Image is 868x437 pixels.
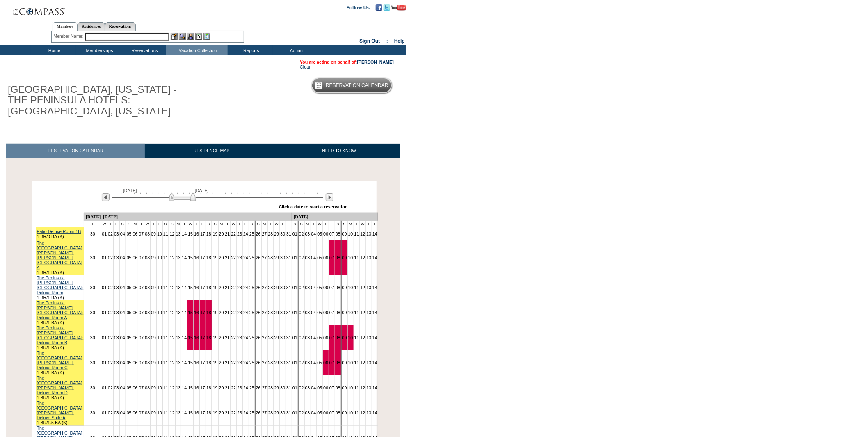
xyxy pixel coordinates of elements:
[225,231,230,236] a: 21
[391,5,406,9] a: Subscribe to our YouTube Channel
[274,360,279,365] a: 29
[225,360,230,365] a: 21
[127,255,132,260] a: 05
[372,335,377,340] a: 14
[268,285,273,290] a: 28
[256,335,261,340] a: 26
[256,360,261,365] a: 26
[286,255,291,260] a: 31
[262,310,267,315] a: 27
[274,310,279,315] a: 29
[90,360,95,365] a: 30
[195,33,202,40] img: Reservations
[342,231,347,236] a: 09
[139,285,144,290] a: 07
[366,285,371,290] a: 13
[194,310,199,315] a: 16
[326,193,333,201] img: Next
[163,360,168,365] a: 11
[170,360,175,365] a: 12
[151,310,156,315] a: 09
[163,255,168,260] a: 11
[225,310,230,315] a: 21
[394,38,405,44] a: Help
[262,231,267,236] a: 27
[249,360,254,365] a: 25
[114,310,119,315] a: 03
[120,360,125,365] a: 04
[372,285,377,290] a: 14
[231,335,236,340] a: 22
[360,310,365,315] a: 12
[326,83,388,88] h5: Reservation Calendar
[182,285,187,290] a: 14
[182,335,187,340] a: 14
[90,310,95,315] a: 30
[372,231,377,236] a: 14
[76,45,121,55] td: Memberships
[145,285,150,290] a: 08
[286,231,291,236] a: 31
[237,255,242,260] a: 23
[127,360,132,365] a: 05
[90,231,95,236] a: 30
[243,310,248,315] a: 24
[366,231,371,236] a: 13
[228,45,273,55] td: Reports
[311,231,316,236] a: 04
[305,360,310,365] a: 03
[90,335,95,340] a: 30
[348,231,353,236] a: 10
[299,310,304,315] a: 02
[206,360,211,365] a: 18
[323,285,328,290] a: 06
[157,360,162,365] a: 10
[157,231,162,236] a: 10
[360,231,365,236] a: 12
[108,231,113,236] a: 02
[305,335,310,340] a: 03
[262,360,267,365] a: 27
[163,231,168,236] a: 11
[145,231,150,236] a: 08
[317,231,322,236] a: 05
[391,5,406,11] img: Subscribe to our YouTube Channel
[243,360,248,365] a: 24
[292,310,297,315] a: 01
[305,310,310,315] a: 03
[299,285,304,290] a: 02
[206,255,211,260] a: 18
[305,285,310,290] a: 03
[145,360,150,365] a: 08
[292,335,297,340] a: 01
[127,335,132,340] a: 05
[114,255,119,260] a: 03
[286,360,291,365] a: 31
[102,310,107,315] a: 01
[323,231,328,236] a: 06
[360,255,365,260] a: 12
[176,285,181,290] a: 13
[262,255,267,260] a: 27
[114,285,119,290] a: 03
[102,255,107,260] a: 01
[182,310,187,315] a: 14
[268,310,273,315] a: 28
[268,231,273,236] a: 28
[114,231,119,236] a: 03
[102,360,107,365] a: 01
[133,255,138,260] a: 06
[286,335,291,340] a: 31
[102,193,110,201] img: Previous
[213,231,218,236] a: 19
[225,285,230,290] a: 21
[200,255,205,260] a: 17
[219,310,224,315] a: 20
[206,310,211,315] a: 18
[249,335,254,340] a: 25
[274,335,279,340] a: 29
[213,360,218,365] a: 19
[219,255,224,260] a: 20
[108,310,113,315] a: 02
[200,285,205,290] a: 17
